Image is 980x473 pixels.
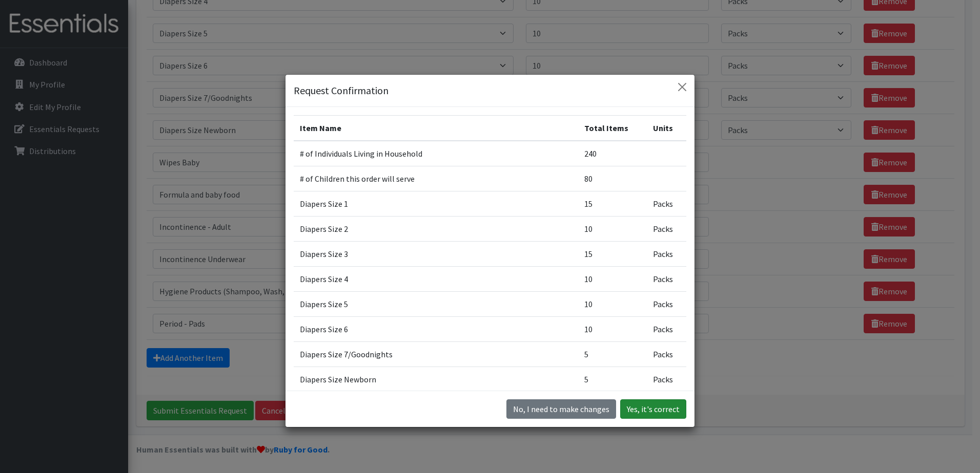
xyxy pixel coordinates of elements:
[578,115,647,141] th: Total Items
[294,316,578,341] td: Diapers Size 6
[578,266,647,291] td: 10
[294,141,578,166] td: # of Individuals Living in Household
[294,266,578,291] td: Diapers Size 4
[294,115,578,141] th: Item Name
[647,216,686,241] td: Packs
[294,166,578,191] td: # of Children this order will serve
[578,166,647,191] td: 80
[294,291,578,316] td: Diapers Size 5
[647,115,686,141] th: Units
[578,367,647,392] td: 5
[647,341,686,367] td: Packs
[294,241,578,266] td: Diapers Size 3
[647,266,686,291] td: Packs
[647,191,686,216] td: Packs
[578,341,647,367] td: 5
[294,341,578,367] td: Diapers Size 7/Goodnights
[506,399,616,419] button: No I need to make changes
[578,316,647,341] td: 10
[647,367,686,392] td: Packs
[578,191,647,216] td: 15
[674,79,690,95] button: Close
[294,367,578,392] td: Diapers Size Newborn
[578,291,647,316] td: 10
[647,241,686,266] td: Packs
[578,216,647,241] td: 10
[294,83,389,98] h5: Request Confirmation
[578,241,647,266] td: 15
[294,216,578,241] td: Diapers Size 2
[647,291,686,316] td: Packs
[294,191,578,216] td: Diapers Size 1
[578,141,647,166] td: 240
[647,316,686,341] td: Packs
[620,399,686,419] button: Yes, it's correct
